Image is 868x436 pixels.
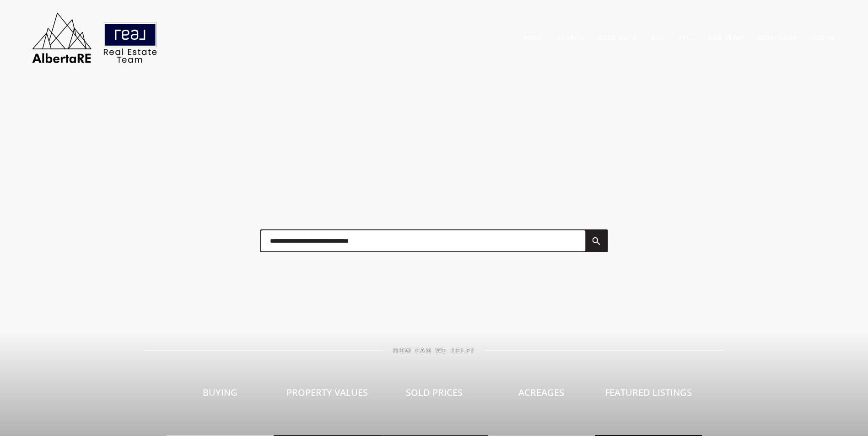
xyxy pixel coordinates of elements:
a: Log In [811,33,835,42]
span: Buying [203,386,237,399]
span: Sold Prices [406,386,463,399]
a: Property Values [274,354,381,436]
img: AlbertaRE Real Estate Team | Real Broker [26,9,163,66]
a: Buying [167,354,274,436]
a: Featured Listings [595,354,702,436]
a: Sold Data [598,33,637,42]
a: Search [557,33,584,42]
a: Mortgage [758,33,797,42]
a: Buy [651,33,664,42]
span: Property Values [286,386,368,399]
a: Home [523,33,544,42]
a: Acreages [488,354,595,436]
a: Our Team [707,33,744,42]
span: Featured Listings [605,386,692,399]
span: Acreages [518,386,564,399]
a: Sell [678,33,694,42]
a: Sold Prices [381,354,488,436]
